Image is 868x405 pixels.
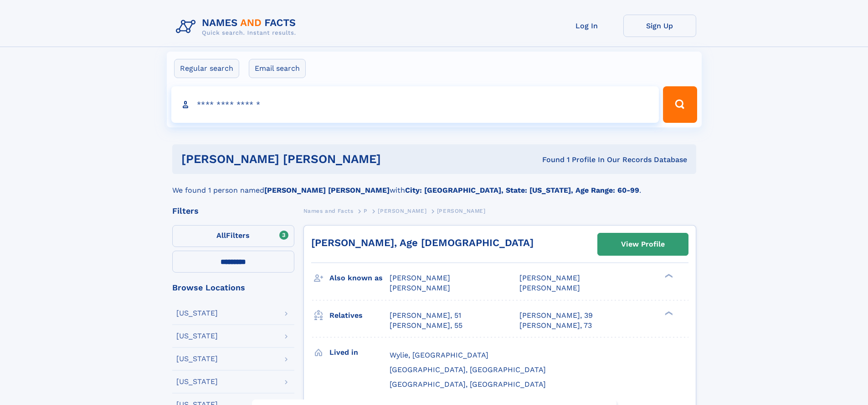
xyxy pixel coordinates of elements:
[519,321,592,331] a: [PERSON_NAME], 73
[390,380,546,389] span: [GEOGRAPHIC_DATA], [GEOGRAPHIC_DATA]
[176,355,218,363] div: [US_STATE]
[390,310,461,321] a: [PERSON_NAME], 51
[390,321,462,331] a: [PERSON_NAME], 55
[405,186,639,195] b: City: [GEOGRAPHIC_DATA], State: [US_STATE], Age Range: 60-99
[176,310,218,317] div: [US_STATE]
[329,270,390,286] h3: Also known as
[378,205,426,216] a: [PERSON_NAME]
[519,310,593,321] a: [PERSON_NAME], 39
[329,345,390,360] h3: Lived in
[172,225,294,247] label: Filters
[663,273,673,279] div: ❯
[181,153,462,165] h1: [PERSON_NAME] [PERSON_NAME]
[176,332,218,340] div: [US_STATE]
[663,310,673,316] div: ❯
[303,205,354,216] a: Names and Facts
[390,284,450,292] span: [PERSON_NAME]
[390,365,546,374] span: [GEOGRAPHIC_DATA], [GEOGRAPHIC_DATA]
[216,231,226,240] span: All
[172,174,696,196] div: We found 1 person named with .
[390,274,450,282] span: [PERSON_NAME]
[364,208,368,214] span: P
[264,186,390,195] b: [PERSON_NAME] [PERSON_NAME]
[249,59,306,78] label: Email search
[598,233,688,255] a: View Profile
[172,284,294,292] div: Browse Locations
[364,205,368,216] a: P
[519,284,580,292] span: [PERSON_NAME]
[550,15,623,37] a: Log In
[462,155,687,165] div: Found 1 Profile In Our Records Database
[172,15,303,39] img: Logo Names and Facts
[621,234,665,255] div: View Profile
[311,237,534,248] a: [PERSON_NAME], Age [DEMOGRAPHIC_DATA]
[171,86,659,123] input: search input
[663,86,697,123] button: Search Button
[174,59,239,78] label: Regular search
[176,378,218,385] div: [US_STATE]
[329,308,390,323] h3: Relatives
[390,351,488,359] span: Wylie, [GEOGRAPHIC_DATA]
[172,207,294,215] div: Filters
[519,274,580,282] span: [PERSON_NAME]
[437,208,486,214] span: [PERSON_NAME]
[623,15,696,37] a: Sign Up
[378,208,426,214] span: [PERSON_NAME]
